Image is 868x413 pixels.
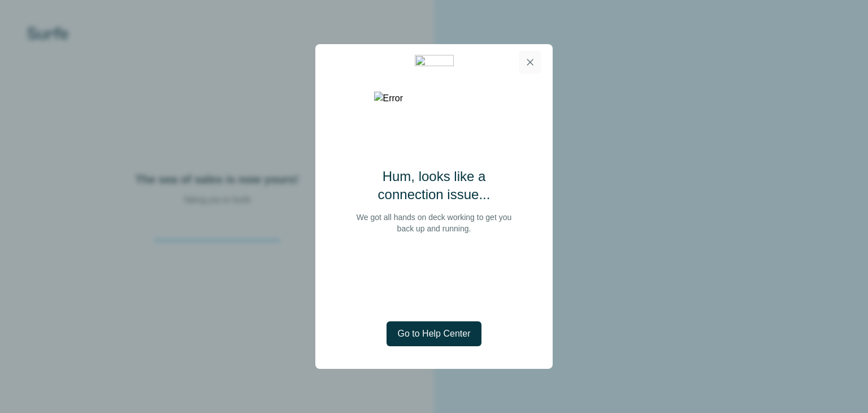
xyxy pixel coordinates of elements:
button: Go to Help Center [387,321,482,346]
p: We got all hands on deck working to get you back up and running. [351,212,517,234]
span: Go to Help Center [398,327,471,341]
img: 45950c6c-de9e-44a2-861a-a3e9189a6670 [415,55,454,70]
h2: Hum, looks like a connection issue... [351,167,517,204]
img: Error [374,92,494,105]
